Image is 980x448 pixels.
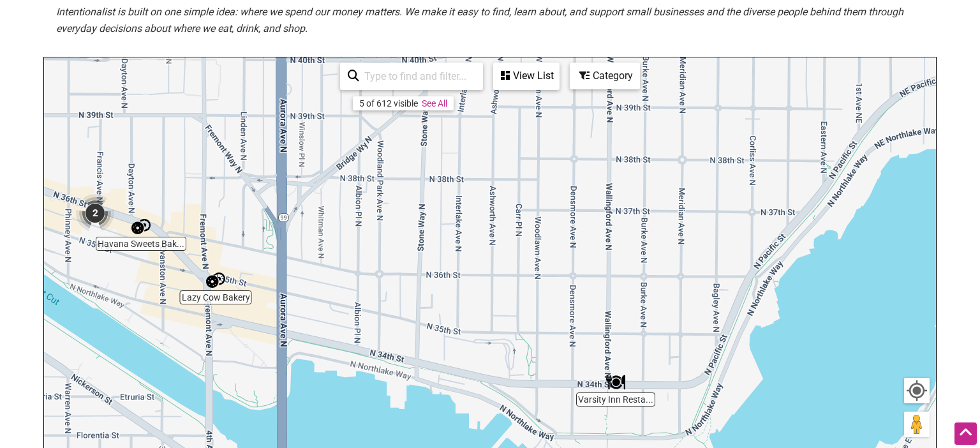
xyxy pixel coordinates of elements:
[201,265,230,295] div: Lazy Cow Bakery
[71,189,119,237] div: 2
[422,98,447,108] a: See All
[56,6,903,34] em: Intentionalist is built on one simple idea: where we spend our money matters. We make it easy to ...
[359,98,418,108] div: 5 of 612 visible
[340,63,483,90] div: Type to search and filter
[126,212,156,241] div: Havana Sweets Bakeshop
[904,412,930,437] button: Drag Pegman onto the map to open Street View
[954,422,977,445] div: Scroll Back to Top
[904,378,930,403] button: Your Location
[570,63,640,89] div: Filter by category
[359,64,475,89] input: Type to find and filter...
[493,63,560,90] div: See a list of the visible businesses
[571,64,639,88] div: Category
[601,368,630,397] div: Varsity Inn Restaurant
[494,64,558,88] div: View List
